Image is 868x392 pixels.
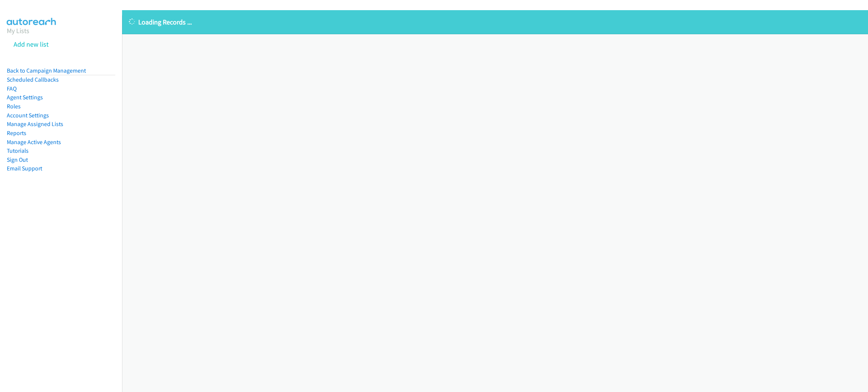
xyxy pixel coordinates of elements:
a: Reports [7,129,26,137]
a: Roles [7,103,21,110]
a: Add new list [14,40,49,49]
a: Account Settings [7,112,49,119]
a: Scheduled Callbacks [7,76,59,83]
a: My Lists [7,26,29,35]
a: Agent Settings [7,94,43,101]
a: Manage Assigned Lists [7,120,63,128]
a: Tutorials [7,147,29,154]
p: Loading Records ... [129,17,861,27]
a: FAQ [7,85,17,92]
a: Sign Out [7,156,28,163]
a: Manage Active Agents [7,138,61,146]
a: Email Support [7,165,42,172]
a: Back to Campaign Management [7,67,86,74]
